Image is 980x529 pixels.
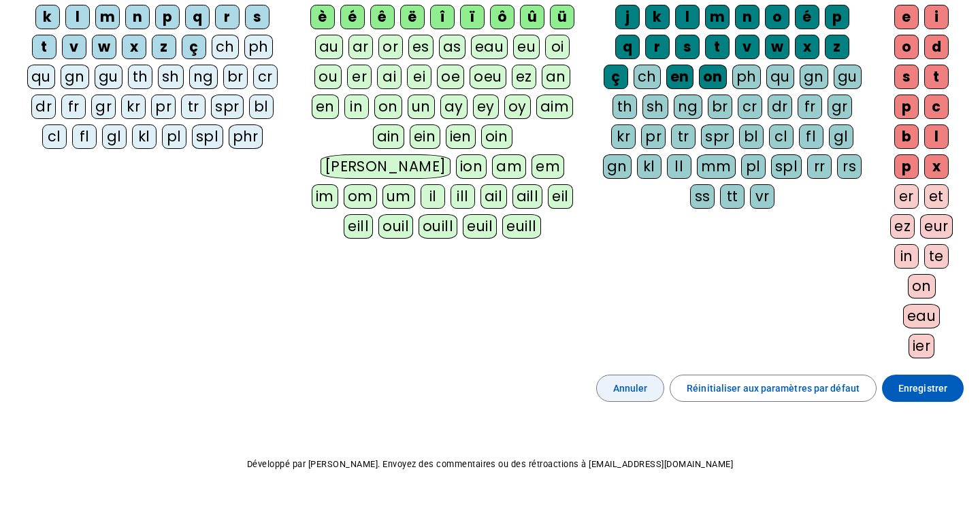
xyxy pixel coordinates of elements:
div: kl [132,124,157,149]
span: Annuler [613,380,648,396]
div: kr [121,95,146,119]
div: q [615,35,640,59]
span: Enregistrer [898,380,947,396]
div: d [924,35,949,59]
div: eur [920,214,953,239]
div: en [312,95,339,119]
div: ail [480,184,507,209]
div: oin [481,124,512,149]
div: ien [446,124,476,149]
div: p [894,95,919,119]
span: Réinitialiser aux paramètres par défaut [687,380,860,396]
div: cr [738,95,762,119]
p: Développé par [PERSON_NAME]. Envoyez des commentaires ou des rétroactions à [EMAIL_ADDRESS][DOMAI... [11,456,969,473]
div: ê [370,5,395,29]
div: m [95,5,120,29]
div: cl [769,124,794,149]
div: i [924,5,949,29]
div: fl [72,124,97,149]
button: Enregistrer [882,375,964,402]
div: tr [671,124,696,149]
div: il [421,184,445,209]
div: j [615,5,640,29]
div: spl [771,154,802,179]
div: v [735,35,759,59]
div: x [795,35,819,59]
div: ez [890,214,915,239]
div: am [492,154,526,179]
div: ouil [378,214,413,239]
div: pr [641,124,666,149]
div: gn [603,154,632,179]
button: Réinitialiser aux paramètres par défaut [670,375,877,402]
div: gl [829,124,853,149]
div: ph [732,65,761,89]
div: euill [502,214,540,239]
div: é [340,5,365,29]
div: bl [739,124,764,149]
div: fr [798,95,822,119]
div: ë [400,5,425,29]
div: o [894,35,919,59]
div: on [699,65,727,89]
div: aill [512,184,543,209]
div: br [708,95,732,119]
div: l [924,124,949,149]
div: om [344,184,377,209]
div: euil [463,214,497,239]
div: p [825,5,849,29]
div: w [765,35,789,59]
div: oeu [470,65,506,89]
div: oi [545,35,570,59]
div: p [894,154,919,179]
div: ier [909,334,935,358]
div: p [155,5,180,29]
div: ph [244,35,273,59]
div: spl [192,124,223,149]
div: th [612,95,637,119]
div: mm [697,154,736,179]
div: ô [490,5,514,29]
div: tt [720,184,745,209]
div: ss [690,184,715,209]
div: an [542,65,570,89]
div: fr [61,95,86,119]
div: au [315,35,343,59]
div: eau [471,35,508,59]
div: vr [750,184,774,209]
div: k [645,5,670,29]
div: br [223,65,248,89]
div: ei [407,65,431,89]
div: c [924,95,949,119]
div: fl [799,124,823,149]
div: ng [674,95,702,119]
div: aim [536,95,574,119]
div: t [32,35,56,59]
div: ion [456,154,487,179]
div: ll [667,154,691,179]
div: n [735,5,759,29]
div: em [532,154,564,179]
div: et [924,184,949,209]
div: n [125,5,150,29]
div: r [215,5,240,29]
div: eill [344,214,373,239]
div: er [894,184,919,209]
div: gu [95,65,122,89]
div: in [894,244,919,269]
div: dr [31,95,56,119]
div: è [310,5,335,29]
div: z [825,35,849,59]
div: gr [828,95,852,119]
div: cl [42,124,67,149]
div: gn [61,65,89,89]
div: im [312,184,338,209]
div: ç [182,35,206,59]
div: [PERSON_NAME] [321,154,451,179]
div: û [520,5,544,29]
div: on [374,95,402,119]
div: um [382,184,415,209]
div: q [185,5,210,29]
div: ey [473,95,499,119]
div: th [128,65,152,89]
